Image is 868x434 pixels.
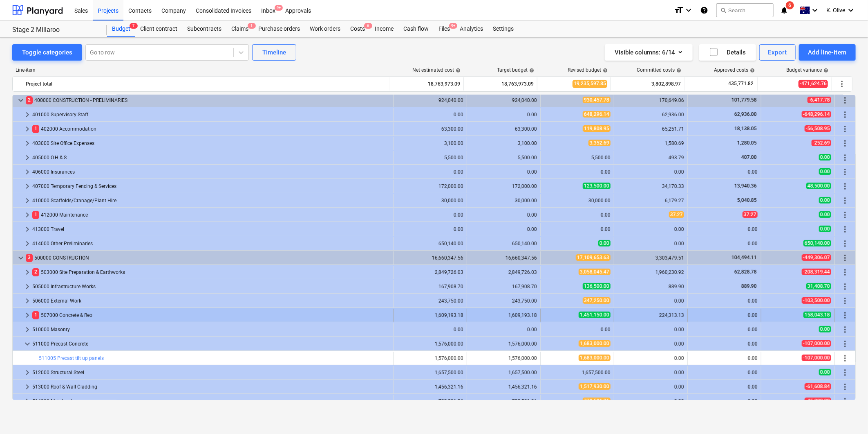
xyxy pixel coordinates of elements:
span: 101,779.58 [731,97,758,103]
a: Work orders [305,21,345,37]
span: -208,319.44 [802,269,831,275]
span: help [748,68,755,73]
span: K. Olive [826,7,845,14]
a: Cash flow [398,21,434,37]
div: 0.00 [691,298,758,304]
div: 0.00 [470,226,537,232]
span: 62,828.78 [734,269,758,275]
span: 31,408.70 [806,283,831,289]
span: 3,058,045.47 [579,269,611,275]
span: More actions [840,353,850,363]
span: More actions [840,124,850,134]
div: 1,456,321.16 [397,384,463,390]
span: 1 [32,311,39,319]
span: help [528,68,534,73]
span: -56,508.95 [805,125,831,132]
div: 0.00 [617,398,684,404]
span: 158,043.18 [803,312,831,318]
span: 407.00 [740,154,758,160]
span: 9+ [275,5,283,11]
span: 1,280.05 [736,140,758,146]
div: 2,849,726.03 [397,269,463,275]
div: Committed costs [637,67,681,73]
button: Visible columns:6/14 [605,44,693,61]
span: More actions [837,79,847,89]
span: 62,936.00 [734,111,758,117]
div: Subcontracts [182,21,226,37]
span: More actions [840,267,850,277]
div: 0.00 [397,327,463,332]
div: Stage 2 Millaroo [12,26,97,34]
div: Project total [26,77,387,90]
div: 3,100.00 [470,140,537,146]
div: 0.00 [691,226,758,232]
div: Analytics [455,21,488,37]
div: 0.00 [617,169,684,175]
span: keyboard_arrow_right [22,224,32,234]
span: More actions [840,224,850,234]
div: 0.00 [691,355,758,361]
span: 3 [26,254,33,262]
div: 3,303,479.51 [617,255,684,261]
span: -252.69 [812,140,831,146]
div: 0.00 [470,212,537,218]
div: 0.00 [470,112,537,118]
div: 0.00 [691,312,758,318]
div: 400000 CONSTRUCTION - PRELIMINARIES [26,94,390,107]
span: 778,501.36 [583,398,611,404]
div: 733,501.36 [470,398,537,404]
div: 0.00 [691,327,758,332]
div: 493.79 [617,155,684,160]
div: 0.00 [544,226,611,232]
span: keyboard_arrow_down [22,339,32,349]
div: 1,456,321.16 [470,384,537,390]
span: 9+ [449,23,457,29]
div: 402000 Accommodation [32,122,390,136]
div: 401000 Supervisory Staff [32,108,390,121]
div: 0.00 [617,226,684,232]
span: 1 [32,125,39,133]
div: 1,576,000.00 [397,341,463,347]
div: 16,660,347.56 [397,255,463,261]
span: More actions [840,282,850,292]
div: 503000 Site Preparation & Earthworks [32,266,390,279]
div: 889.90 [617,284,684,289]
div: 507000 Concrete & Reo [32,309,390,322]
div: 243,750.00 [470,298,537,304]
div: 1,576,000.00 [470,355,537,361]
span: keyboard_arrow_right [22,110,32,120]
span: keyboard_arrow_right [22,196,32,206]
div: 224,313.13 [617,312,684,318]
span: keyboard_arrow_down [16,253,26,263]
span: keyboard_arrow_right [22,310,32,320]
div: 1,657,500.00 [470,370,537,375]
div: 414000 Other Preliminaries [32,237,390,250]
span: keyboard_arrow_right [22,153,32,163]
span: 6 [364,23,372,29]
span: More actions [840,310,850,320]
div: 505000 Infrastructure Works [32,280,390,293]
div: 63,300.00 [397,126,463,132]
div: 407000 Temporary Fencing & Services [32,180,390,193]
span: 0.00 [819,154,831,160]
div: 0.00 [691,341,758,347]
div: 18,763,973.09 [467,77,534,90]
div: 0.00 [617,370,684,375]
div: Timeline [262,47,286,58]
div: 512000 Structural Steel [32,366,390,379]
div: 513000 Roof & Wall Cladding [32,380,390,393]
span: 0.00 [819,211,831,218]
div: 6,179.27 [617,198,684,203]
div: Claims [226,21,253,37]
span: 1 [32,211,39,219]
i: keyboard_arrow_down [810,5,820,15]
span: 1,517,930.00 [579,383,611,390]
span: help [601,68,608,73]
div: 5,500.00 [397,155,463,160]
div: 0.00 [691,169,758,175]
div: Purchase orders [253,21,305,37]
div: 30,000.00 [470,198,537,203]
i: format_size [674,5,684,15]
div: 403000 Site Office Expenses [32,137,390,150]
